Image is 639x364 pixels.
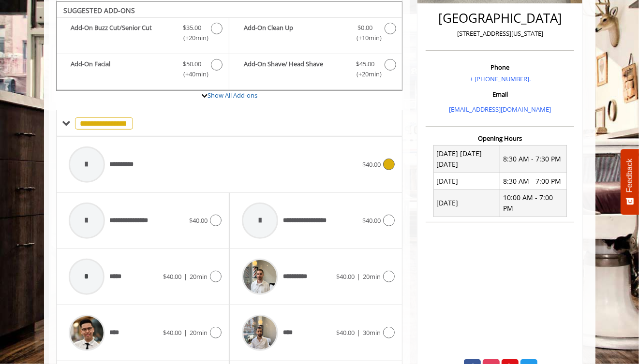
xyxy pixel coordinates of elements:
[190,328,208,337] span: 20min
[163,328,181,337] span: $40.00
[190,272,208,281] span: 20min
[56,1,403,91] div: NYU Students Haircut Add-onS
[71,59,173,79] b: Add-On Facial
[428,64,572,71] h3: Phone
[234,23,397,45] label: Add-On Clean Up
[208,91,257,100] a: Show All Add-ons
[356,59,374,69] span: $45.00
[178,69,206,79] span: (+40min )
[362,216,381,225] span: $40.00
[433,173,500,189] td: [DATE]
[500,173,567,189] td: 8:30 AM - 7:00 PM
[351,69,379,79] span: (+20min )
[433,189,500,217] td: [DATE]
[244,23,346,43] b: Add-On Clean Up
[428,91,572,98] h3: Email
[184,328,187,337] span: |
[184,272,187,281] span: |
[470,74,531,83] a: + [PHONE_NUMBER].
[500,146,567,173] td: 8:30 AM - 7:30 PM
[621,149,639,215] button: Feedback - Show survey
[351,33,379,43] span: (+10min )
[336,328,355,337] span: $40.00
[61,59,224,82] label: Add-On Facial
[244,59,346,79] b: Add-On Shave/ Head Shave
[357,272,360,281] span: |
[183,59,201,69] span: $50.00
[357,328,360,337] span: |
[358,23,373,33] span: $0.00
[183,23,201,33] span: $35.00
[433,146,500,173] td: [DATE] [DATE] [DATE]
[363,272,381,281] span: 20min
[178,33,206,43] span: (+20min )
[449,105,551,114] a: [EMAIL_ADDRESS][DOMAIN_NAME]
[61,23,224,45] label: Add-On Buzz Cut/Senior Cut
[428,11,572,25] h2: [GEOGRAPHIC_DATA]
[64,6,135,15] b: SUGGESTED ADD-ONS
[363,328,381,337] span: 30min
[163,272,181,281] span: $40.00
[362,160,381,169] span: $40.00
[428,29,572,39] p: [STREET_ADDRESS][US_STATE]
[336,272,355,281] span: $40.00
[500,189,567,217] td: 10:00 AM - 7:00 PM
[234,59,397,82] label: Add-On Shave/ Head Shave
[189,216,208,225] span: $40.00
[625,159,634,192] span: Feedback
[426,135,574,142] h3: Opening Hours
[71,23,173,43] b: Add-On Buzz Cut/Senior Cut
